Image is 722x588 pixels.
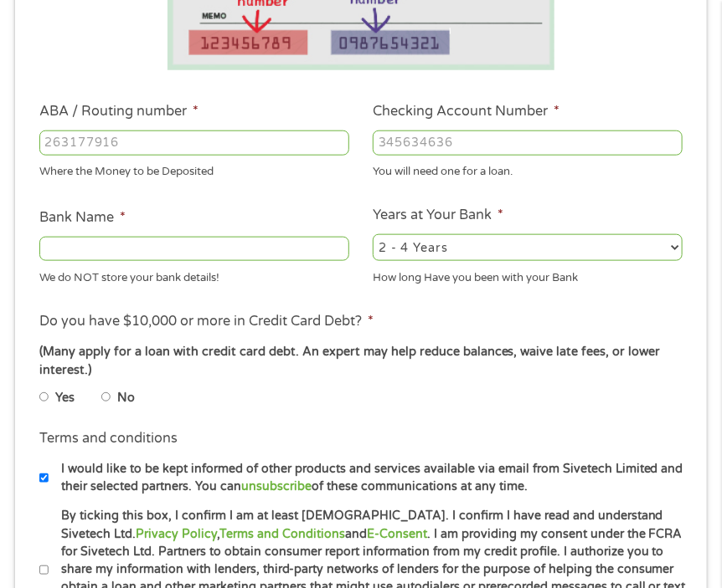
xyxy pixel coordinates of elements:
[39,130,349,156] input: 263177916
[241,480,312,494] a: unsubscribe
[39,343,683,379] div: (Many apply for a loan with credit card debt. An expert may help reduce balances, waive late fees...
[49,460,691,496] label: I would like to be kept informed of other products and services available via email from Sivetech...
[39,158,349,181] div: Where the Money to be Deposited
[373,103,560,120] label: Checking Account Number
[373,207,503,224] label: Years at Your Bank
[373,130,683,156] input: 345634636
[117,389,135,407] label: No
[373,158,683,181] div: You will need one for a loan.
[219,528,345,542] a: Terms and Conditions
[39,103,199,120] label: ABA / Routing number
[367,528,427,542] a: E-Consent
[39,313,374,330] label: Do you have $10,000 or more in Credit Card Debt?
[55,389,75,407] label: Yes
[373,264,683,287] div: How long Have you been with your Bank
[39,430,178,447] label: Terms and conditions
[39,209,126,227] label: Bank Name
[39,264,349,287] div: We do NOT store your bank details!
[136,528,217,542] a: Privacy Policy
